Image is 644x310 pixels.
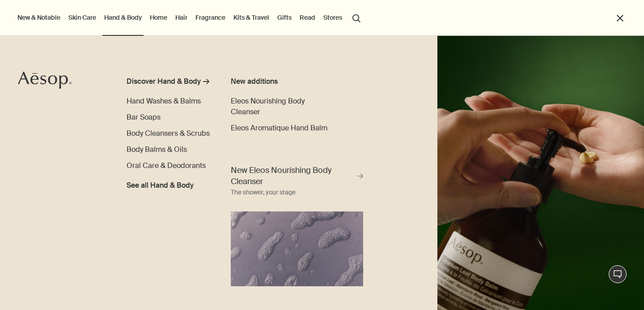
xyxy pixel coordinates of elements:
a: Oral Care & Deodorants [127,160,206,171]
a: Hand Washes & Balms [127,96,201,107]
div: Discover Hand & Body [127,76,201,87]
a: Fragrance [194,12,227,23]
div: New additions [231,76,334,87]
a: Bar Soaps [127,112,161,123]
span: See all Hand & Body [127,180,194,191]
span: New Eleos Nourishing Body Cleanser [231,165,356,187]
a: Aesop [16,69,74,94]
span: Oral Care & Deodorants [127,161,206,170]
a: Skin Care [67,12,98,23]
a: Eleos Nourishing Body Cleanser [231,96,334,117]
a: Gifts [275,12,293,23]
a: See all Hand & Body [127,177,194,191]
button: Stores [322,12,344,23]
span: Body Cleansers & Scrubs [127,129,210,138]
a: Hair [174,12,189,23]
img: A hand holding the pump dispensing Geranium Leaf Body Balm on to hand. [437,36,644,310]
a: Discover Hand & Body [127,76,211,90]
a: Body Balms & Oils [127,144,187,155]
a: Hand & Body [102,12,144,23]
button: Live Assistance [609,265,627,283]
span: Bar Soaps [127,112,161,122]
span: Eleos Nourishing Body Cleanser [231,96,305,116]
a: Eleos Aromatique Hand Balm [231,123,327,133]
button: New & Notable [16,12,62,23]
div: The shower, your stage [231,187,296,198]
button: Close the Menu [615,13,625,23]
svg: Aesop [18,71,72,89]
a: Read [298,12,317,23]
span: Body Balms & Oils [127,145,187,154]
a: Kits & Travel [232,12,271,23]
span: Hand Washes & Balms [127,96,201,106]
a: Body Cleansers & Scrubs [127,128,210,139]
a: New Eleos Nourishing Body Cleanser The shower, your stageBody cleanser foam in purple background [229,163,366,286]
span: Eleos Aromatique Hand Balm [231,123,327,133]
a: Home [148,12,169,23]
button: Open search [348,9,364,26]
